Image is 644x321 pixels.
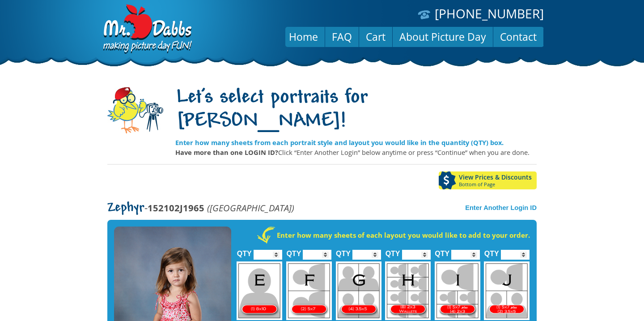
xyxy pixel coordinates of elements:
[175,147,537,157] p: Click “Enter Another Login” below anytime or press “Continue” when you are done.
[107,87,163,133] img: camera-mascot
[175,148,278,157] strong: Have more than one LOGIN ID?
[393,26,493,47] a: About Picture Day
[336,240,351,262] label: QTY
[493,26,543,47] a: Contact
[435,261,480,320] img: I
[435,240,449,262] label: QTY
[286,261,332,320] img: F
[435,5,544,22] a: [PHONE_NUMBER]
[359,26,392,47] a: Cart
[237,240,252,262] label: QTY
[282,26,325,47] a: Home
[107,203,294,213] p: -
[439,171,537,189] a: View Prices & DiscountsBottom of Page
[107,201,144,215] span: Zephyr
[286,240,301,262] label: QTY
[484,261,530,320] img: J
[100,4,193,55] img: Dabbs Company
[237,261,282,320] img: E
[175,138,504,147] strong: Enter how many sheets from each portrait style and layout you would like in the quantity (QTY) box.
[336,261,381,320] img: G
[386,240,400,262] label: QTY
[459,182,537,187] span: Bottom of Page
[325,26,359,47] a: FAQ
[465,204,537,211] a: Enter Another Login ID
[148,201,204,214] strong: 152102J1965
[277,231,530,240] strong: Enter how many sheets of each layout you would like to add to your order.
[175,86,537,134] h1: Let's select portraits for [PERSON_NAME]!
[484,240,499,262] label: QTY
[385,261,431,320] img: H
[207,201,294,214] em: ([GEOGRAPHIC_DATA])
